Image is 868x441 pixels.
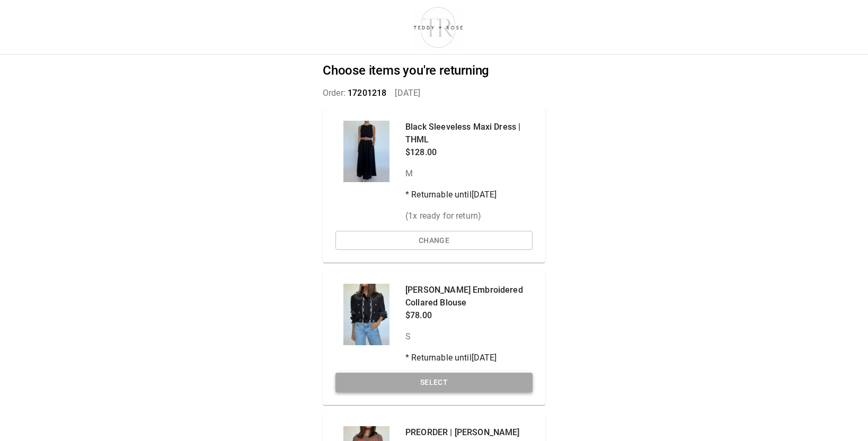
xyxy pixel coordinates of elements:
[405,167,533,180] p: M
[348,88,386,98] span: 17201218
[405,284,533,309] p: [PERSON_NAME] Embroidered Collared Blouse
[323,63,545,78] h2: Choose items you're returning
[335,373,533,392] button: Select
[405,146,533,159] p: $128.00
[405,188,533,201] p: * Returnable until [DATE]
[405,309,533,322] p: $78.00
[405,210,533,222] p: ( 1 x ready for return)
[405,352,533,364] p: * Returnable until [DATE]
[323,87,545,100] p: Order: [DATE]
[409,4,468,50] img: shop-teddyrose.myshopify.com-d93983e8-e25b-478f-b32e-9430bef33fdd
[405,121,533,146] p: Black Sleeveless Maxi Dress | THML
[335,231,533,250] button: Change
[405,330,533,343] p: S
